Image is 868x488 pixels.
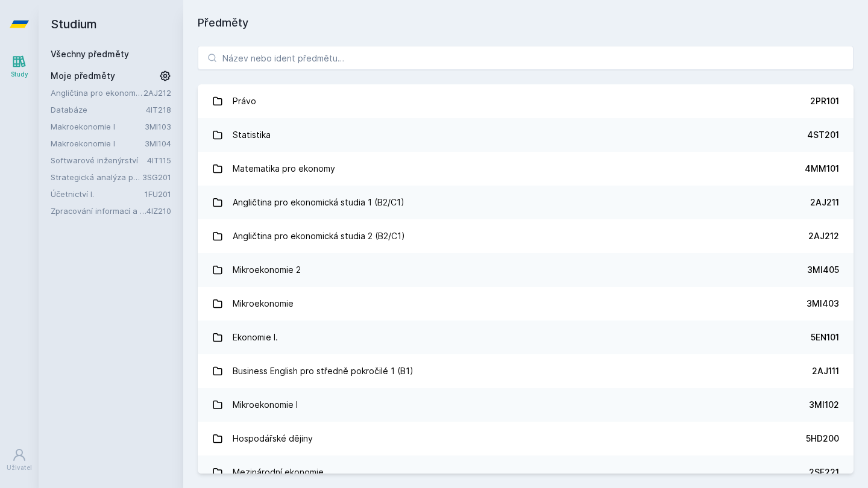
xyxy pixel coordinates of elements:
[805,163,839,175] div: 4MM101
[233,393,298,417] div: Mikroekonomie I
[7,463,32,472] div: Uživatel
[51,171,142,183] a: Strategická analýza pro informatiky a statistiky
[807,264,839,276] div: 3MI405
[143,88,171,98] a: 2AJ212
[2,442,36,478] a: Uživatel
[810,196,839,208] div: 2AJ211
[233,359,414,383] div: Business English pro středně pokročilé 1 (B1)
[51,49,129,59] a: Všechny předměty
[198,118,854,152] a: Statistika 4ST201
[233,325,278,349] div: Ekonomie I.
[809,466,839,478] div: 2SE221
[51,205,146,217] a: Zpracování informací a znalostí
[233,224,405,248] div: Angličtina pro ekonomická studia 2 (B2/C1)
[198,422,854,455] a: Hospodářské dějiny 5HD200
[198,14,854,31] h1: Předměty
[2,48,36,85] a: Study
[198,253,854,287] a: Mikroekonomie 2 3MI405
[51,137,145,149] a: Makroekonomie I
[198,388,854,422] a: Mikroekonomie I 3MI102
[811,331,839,343] div: 5EN101
[146,206,171,216] a: 4IZ210
[198,186,854,219] a: Angličtina pro ekonomická studia 1 (B2/C1) 2AJ211
[198,46,854,70] input: Název nebo ident předmětu…
[233,89,256,113] div: Právo
[233,292,294,316] div: Mikroekonomie
[198,354,854,388] a: Business English pro středně pokročilé 1 (B1) 2AJ111
[198,152,854,186] a: Matematika pro ekonomy 4MM101
[142,172,171,182] a: 3SG201
[810,95,839,107] div: 2PR101
[233,190,404,214] div: Angličtina pro ekonomická studia 1 (B2/C1)
[233,427,313,451] div: Hospodářské dějiny
[233,258,301,282] div: Mikroekonomie 2
[145,122,171,131] a: 3MI103
[51,188,145,200] a: Účetnictví I.
[51,120,145,133] a: Makroekonomie I
[198,219,854,253] a: Angličtina pro ekonomická studia 2 (B2/C1) 2AJ212
[51,87,143,99] a: Angličtina pro ekonomická studia 2 (B2/C1)
[807,298,839,310] div: 3MI403
[147,155,171,165] a: 4IT115
[198,84,854,118] a: Právo 2PR101
[145,139,171,148] a: 3MI104
[233,123,271,147] div: Statistika
[233,460,324,484] div: Mezinárodní ekonomie
[198,287,854,321] a: Mikroekonomie 3MI403
[807,129,839,141] div: 4ST201
[808,230,839,242] div: 2AJ212
[51,154,147,166] a: Softwarové inženýrství
[51,104,146,116] a: Databáze
[198,321,854,354] a: Ekonomie I. 5EN101
[145,189,171,199] a: 1FU201
[11,70,28,79] div: Study
[806,433,839,445] div: 5HD200
[812,365,839,377] div: 2AJ111
[809,399,839,411] div: 3MI102
[146,105,171,114] a: 4IT218
[233,157,335,181] div: Matematika pro ekonomy
[51,70,115,82] span: Moje předměty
